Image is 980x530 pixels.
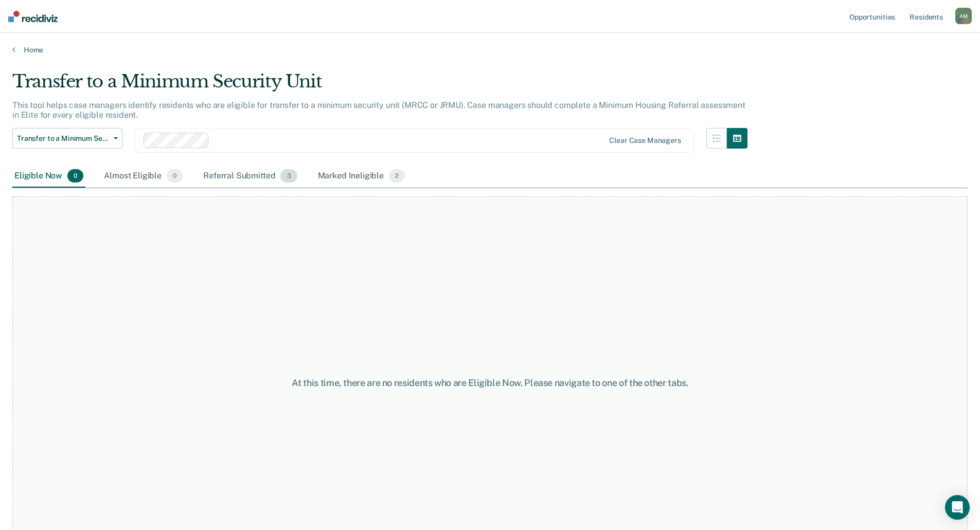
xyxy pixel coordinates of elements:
button: AM [955,8,972,24]
a: Home [12,45,968,54]
div: Marked Ineligible2 [316,165,407,188]
div: Eligible Now0 [12,165,85,188]
div: Open Intercom Messenger [945,495,970,520]
button: Transfer to a Minimum Security Unit [12,128,122,149]
div: Clear case managers [609,136,681,145]
div: Transfer to a Minimum Security Unit [12,71,747,100]
span: 3 [280,169,297,182]
div: A M [955,8,972,24]
div: Almost Eligible0 [102,165,185,188]
img: Recidiviz [8,11,58,22]
span: 0 [167,169,183,182]
span: 2 [389,169,405,182]
div: Referral Submitted3 [201,165,299,188]
span: Transfer to a Minimum Security Unit [17,134,110,143]
div: At this time, there are no residents who are Eligible Now. Please navigate to one of the other tabs. [252,377,729,389]
span: 0 [67,169,83,182]
p: This tool helps case managers identify residents who are eligible for transfer to a minimum secur... [12,100,745,120]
